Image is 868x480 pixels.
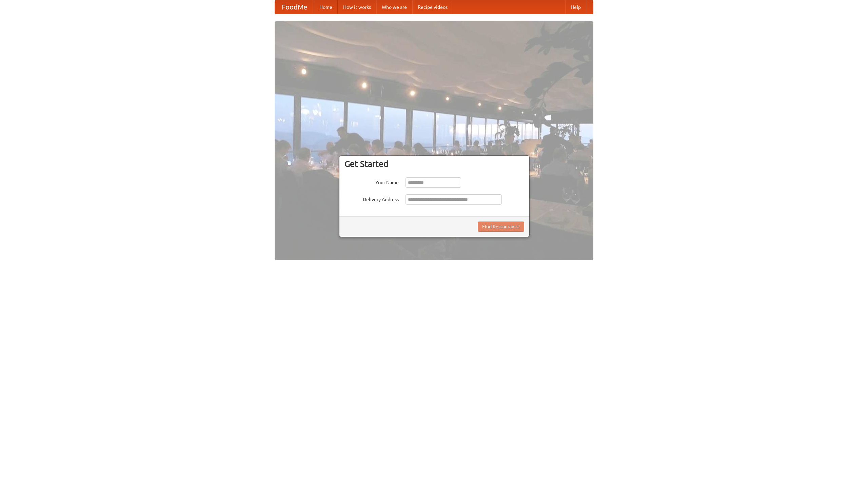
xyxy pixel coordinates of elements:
a: Home [314,0,338,14]
h3: Get Started [344,159,524,169]
a: How it works [338,0,376,14]
a: FoodMe [275,0,314,14]
label: Your Name [344,177,399,186]
button: Find Restaurants! [478,222,524,232]
a: Help [565,0,586,14]
a: Who we are [376,0,412,14]
label: Delivery Address [344,194,399,203]
a: Recipe videos [412,0,453,14]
